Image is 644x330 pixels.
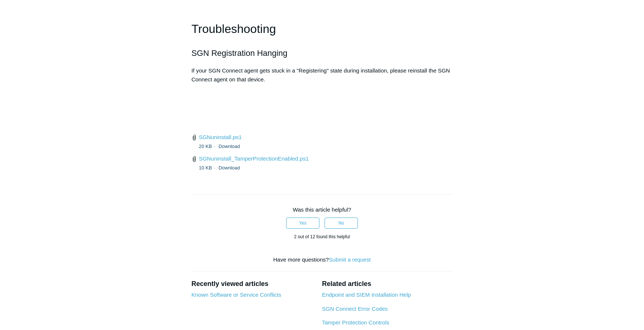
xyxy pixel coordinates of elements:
[325,218,358,229] button: This article was not helpful
[191,67,450,82] span: If your SGN Connect agent gets stuck in a "Registering" state during installation, please reinsta...
[191,47,453,60] h2: SGN Registration Hanging
[218,144,240,149] a: Download
[218,165,240,171] a: Download
[199,165,217,171] span: 10 KB
[191,292,281,298] a: Known Software or Service Conflicts
[191,256,453,264] div: Have more questions?
[191,20,453,38] h1: Troubleshooting
[293,206,351,213] span: Was this article helpful?
[199,144,217,149] span: 20 KB
[322,319,389,326] a: Tamper Protection Controls
[322,306,388,312] a: SGN Connect Error Codes
[286,218,319,229] button: This article was helpful
[322,292,411,298] a: Endpoint and SIEM Installation Help
[329,256,370,263] a: Submit a request
[191,279,315,289] h2: Recently viewed articles
[322,279,453,289] h2: Related articles
[199,155,309,162] a: SGNuninstall_TamperProtectionEnabled.ps1
[199,134,242,140] a: SGNuninstall.ps1
[294,234,350,239] span: 2 out of 12 found this helpful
